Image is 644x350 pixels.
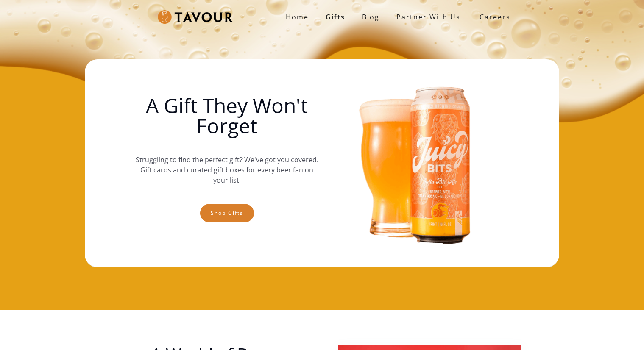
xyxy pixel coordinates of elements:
strong: Careers [480,8,510,25]
a: Blog [354,8,388,25]
a: Careers [469,5,517,29]
h1: A Gift They Won't Forget [135,95,318,136]
a: Home [277,8,317,25]
a: Shop gifts [200,204,254,222]
a: partner with us [388,8,469,25]
a: Gifts [317,8,354,25]
strong: Home [286,12,309,22]
p: Struggling to find the perfect gift? We've got you covered. Gift cards and curated gift boxes for... [135,146,318,194]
